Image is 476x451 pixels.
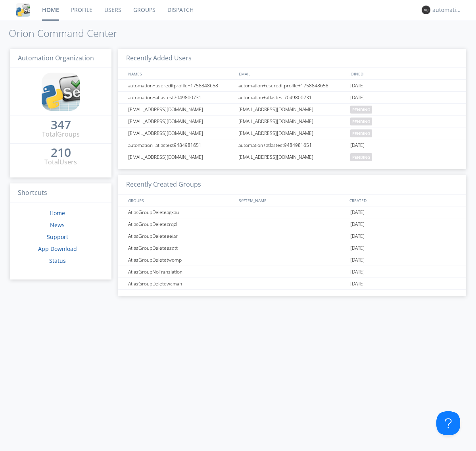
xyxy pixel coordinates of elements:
div: 347 [51,121,71,129]
div: [EMAIL_ADDRESS][DOMAIN_NAME] [236,127,348,139]
img: 373638.png [422,6,430,14]
a: AtlasGroupDeleteagxau[DATE] [118,206,466,218]
a: AtlasGroupDeleteeeiar[DATE] [118,230,466,242]
a: AtlasGroupDeletewcmah[DATE] [118,278,466,290]
div: automation+atlastest9484981651 [236,139,348,151]
div: SYSTEM_NAME [237,195,347,206]
a: [EMAIL_ADDRESS][DOMAIN_NAME][EMAIL_ADDRESS][DOMAIN_NAME]pending [118,104,466,116]
a: AtlasGroupDeletezrqzl[DATE] [118,218,466,230]
span: pending [350,118,372,125]
iframe: Toggle Customer Support [436,411,460,435]
div: automation+atlastest9484981651 [126,139,236,151]
div: AtlasGroupDeleteezqtt [126,242,236,254]
a: [EMAIL_ADDRESS][DOMAIN_NAME][EMAIL_ADDRESS][DOMAIN_NAME]pending [118,151,466,163]
a: Status [49,257,66,264]
a: automation+usereditprofile+1758848658automation+usereditprofile+1758848658[DATE] [118,80,466,92]
div: automation+atlastest7049800731 [126,92,236,103]
span: [DATE] [350,266,365,278]
div: AtlasGroupDeletetwomp [126,254,236,266]
div: CREATED [347,195,459,206]
div: AtlasGroupNoTranslation [126,266,236,278]
span: [DATE] [350,242,365,254]
div: AtlasGroupDeleteagxau [126,206,236,218]
a: AtlasGroupDeleteezqtt[DATE] [118,242,466,254]
span: pending [350,153,372,161]
h3: Shortcuts [10,183,111,203]
div: [EMAIL_ADDRESS][DOMAIN_NAME] [126,116,236,127]
div: automation+atlastest7049800731 [236,92,348,103]
div: Total Groups [42,130,80,139]
span: [DATE] [350,230,365,242]
a: Home [50,209,65,217]
span: [DATE] [350,206,365,218]
a: News [50,221,65,229]
div: GROUPS [126,195,235,206]
div: NAMES [126,68,235,79]
span: [DATE] [350,139,365,151]
span: [DATE] [350,218,365,230]
span: [DATE] [350,92,365,104]
div: AtlasGroupDeletezrqzl [126,218,236,230]
a: App Download [38,245,77,252]
span: [DATE] [350,278,365,290]
div: [EMAIL_ADDRESS][DOMAIN_NAME] [126,104,236,115]
a: AtlasGroupNoTranslation[DATE] [118,266,466,278]
div: [EMAIL_ADDRESS][DOMAIN_NAME] [126,127,236,139]
a: 347 [51,121,71,130]
div: automation+usereditprofile+1758848658 [236,80,348,91]
div: automation+atlas0017 [432,6,462,14]
div: JOINED [347,68,459,79]
span: [DATE] [350,254,365,266]
h3: Recently Created Groups [118,175,466,195]
a: automation+atlastest9484981651automation+atlastest9484981651[DATE] [118,139,466,151]
span: pending [350,129,372,137]
div: EMAIL [237,68,347,79]
span: Automation Organization [18,54,94,62]
div: [EMAIL_ADDRESS][DOMAIN_NAME] [236,151,348,163]
span: pending [350,106,372,114]
div: Total Users [44,158,77,167]
span: [DATE] [350,80,365,92]
div: [EMAIL_ADDRESS][DOMAIN_NAME] [126,151,236,163]
div: 210 [51,148,71,156]
a: automation+atlastest7049800731automation+atlastest7049800731[DATE] [118,92,466,104]
div: AtlasGroupDeletewcmah [126,278,236,289]
div: [EMAIL_ADDRESS][DOMAIN_NAME] [236,116,348,127]
a: Support [47,233,68,241]
div: [EMAIL_ADDRESS][DOMAIN_NAME] [236,104,348,115]
img: cddb5a64eb264b2086981ab96f4c1ba7 [16,3,30,17]
div: AtlasGroupDeleteeeiar [126,230,236,242]
a: AtlasGroupDeletetwomp[DATE] [118,254,466,266]
img: cddb5a64eb264b2086981ab96f4c1ba7 [42,73,80,111]
div: automation+usereditprofile+1758848658 [126,80,236,91]
h3: Recently Added Users [118,49,466,68]
a: [EMAIL_ADDRESS][DOMAIN_NAME][EMAIL_ADDRESS][DOMAIN_NAME]pending [118,127,466,139]
a: 210 [51,148,71,158]
a: [EMAIL_ADDRESS][DOMAIN_NAME][EMAIL_ADDRESS][DOMAIN_NAME]pending [118,116,466,127]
